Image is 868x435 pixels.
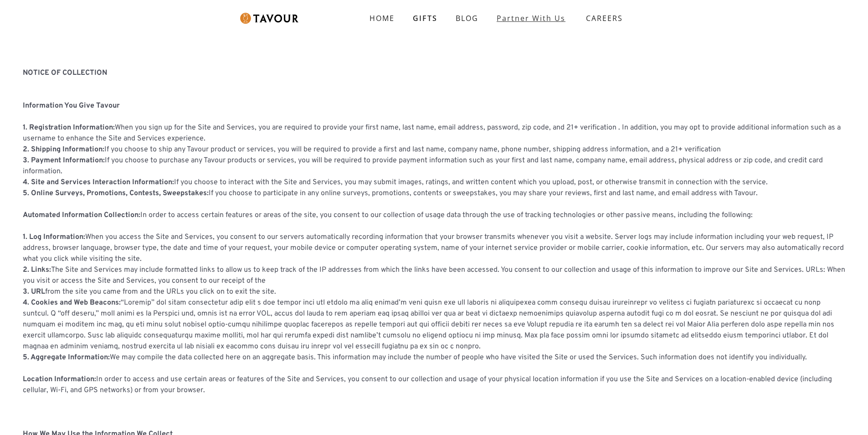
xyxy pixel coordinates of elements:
strong: Automated Information Collection: [23,211,140,220]
strong: 2. Links: [23,265,51,274]
strong: 1. Registration Information: [23,123,115,132]
a: CAREERS [575,5,630,31]
strong: HOME [370,13,395,23]
strong: NOTICE OF COLLECTION ‍ [23,68,107,78]
a: HOME [360,9,404,27]
strong: 4. Cookies and Web Beacons: [23,298,121,307]
a: GIFTS [404,9,447,27]
strong: 4. Site and Services Interaction Information: [23,178,174,187]
strong: CAREERS [586,9,623,27]
strong: 2. Shipping Information: [23,145,104,154]
strong: 5. Online Surveys, Promotions, Contests, Sweepstakes: [23,189,209,198]
strong: 3. Payment Information: [23,156,105,165]
a: partner with us [488,9,575,27]
strong: 3. URL [23,287,45,296]
strong: Location Information: [23,375,96,384]
a: BLOG [447,9,488,27]
strong: 1. Log Information: [23,233,85,242]
strong: Information You Give Tavour ‍ [23,101,120,110]
strong: 5. Aggregate Information: [23,353,110,362]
